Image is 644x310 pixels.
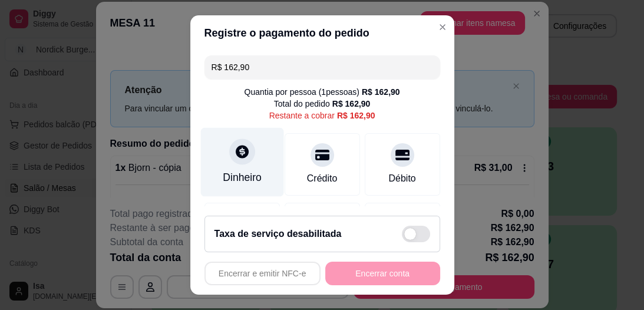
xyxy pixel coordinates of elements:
[190,15,454,51] header: Registre o pagamento do pedido
[212,55,433,79] input: Ex.: hambúrguer de cordeiro
[307,172,338,186] div: Crédito
[433,18,452,37] button: Close
[274,98,371,110] div: Total do pedido
[332,98,371,110] div: R$ 162,90
[337,110,375,121] div: R$ 162,90
[245,86,400,98] div: Quantia por pessoa ( 1 pessoas)
[388,172,415,186] div: Débito
[362,86,400,98] div: R$ 162,90
[214,227,342,241] h2: Taxa de serviço desabilitada
[269,110,375,121] div: Restante a cobrar
[223,170,262,186] div: Dinheiro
